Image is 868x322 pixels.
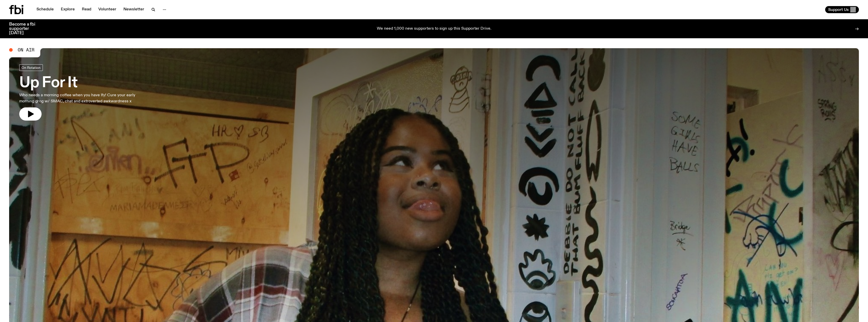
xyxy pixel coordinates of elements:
a: Up For ItWho needs a morning coffee when you have Ify! Cure your early morning grog w/ SMAC, chat... [19,64,149,121]
span: On Rotation [22,66,41,69]
a: Schedule [33,6,57,13]
a: Newsletter [120,6,147,13]
h3: Up For It [19,76,149,90]
a: On Rotation [19,64,43,71]
h3: Become a fbi supporter [DATE] [9,22,42,35]
p: Who needs a morning coffee when you have Ify! Cure your early morning grog w/ SMAC, chat and extr... [19,92,149,104]
a: Volunteer [95,6,119,13]
button: Support Us [825,6,859,13]
span: Support Us [828,7,849,12]
span: On Air [18,48,34,52]
a: Read [79,6,94,13]
a: Explore [58,6,78,13]
p: We need 1,000 new supporters to sign up this Supporter Drive. [377,27,491,31]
